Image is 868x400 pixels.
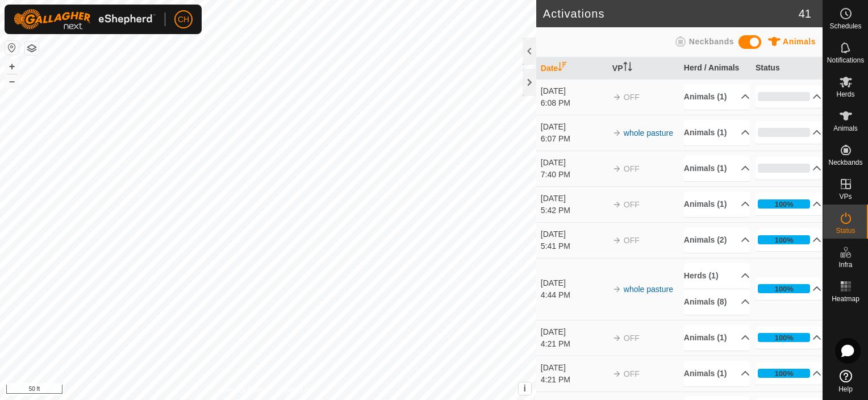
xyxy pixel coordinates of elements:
[684,120,750,145] p-accordion-header: Animals (1)
[14,9,156,30] img: Gallagher Logo
[823,365,868,397] a: Help
[279,385,313,395] a: Contact Us
[624,164,640,173] span: OFF
[684,191,750,217] p-accordion-header: Animals (1)
[624,285,673,294] a: whole pasture
[758,284,811,293] div: 100%
[612,200,621,209] img: arrow
[536,57,608,80] th: Date
[25,41,39,55] button: Map Layers
[827,57,864,64] span: Notifications
[829,23,861,30] span: Schedules
[684,156,750,181] p-accordion-header: Animals (1)
[541,374,607,386] div: 4:21 PM
[5,74,19,88] button: –
[775,284,794,294] div: 100%
[684,325,750,351] p-accordion-header: Animals (1)
[775,332,794,343] div: 100%
[541,338,607,350] div: 4:21 PM
[541,157,607,169] div: [DATE]
[756,193,822,215] p-accordion-header: 100%
[756,121,822,144] p-accordion-header: 0%
[751,57,823,80] th: Status
[758,235,811,244] div: 100%
[756,85,822,108] p-accordion-header: 0%
[775,235,794,245] div: 100%
[758,333,811,342] div: 100%
[679,57,751,80] th: Herd / Animals
[541,362,607,374] div: [DATE]
[541,121,607,133] div: [DATE]
[756,277,822,300] p-accordion-header: 100%
[799,5,811,22] span: 41
[624,334,640,343] span: OFF
[541,240,607,252] div: 5:41 PM
[541,97,607,109] div: 6:08 PM
[519,382,531,395] button: i
[783,37,816,46] span: Animals
[684,361,750,386] p-accordion-header: Animals (1)
[756,157,822,180] p-accordion-header: 0%
[775,199,794,210] div: 100%
[541,169,607,181] div: 7:40 PM
[624,200,640,209] span: OFF
[836,91,854,98] span: Herds
[541,289,607,301] div: 4:44 PM
[758,164,811,173] div: 0%
[756,326,822,349] p-accordion-header: 100%
[608,57,679,80] th: VP
[541,193,607,205] div: [DATE]
[758,128,811,137] div: 0%
[684,289,750,315] p-accordion-header: Animals (8)
[624,369,640,378] span: OFF
[612,93,621,102] img: arrow
[541,326,607,338] div: [DATE]
[832,295,859,302] span: Heatmap
[758,369,811,378] div: 100%
[833,125,858,132] span: Animals
[5,41,19,55] button: Reset Map
[756,362,822,385] p-accordion-header: 100%
[684,263,750,289] p-accordion-header: Herds (1)
[624,128,673,137] a: whole pasture
[624,236,640,245] span: OFF
[223,385,266,395] a: Privacy Policy
[838,386,853,393] span: Help
[612,285,621,294] img: arrow
[612,128,621,137] img: arrow
[612,334,621,343] img: arrow
[684,84,750,110] p-accordion-header: Animals (1)
[684,227,750,253] p-accordion-header: Animals (2)
[541,277,607,289] div: [DATE]
[541,205,607,216] div: 5:42 PM
[758,199,811,209] div: 100%
[689,37,734,46] span: Neckbands
[623,64,632,73] p-sorticon: Activate to sort
[828,159,862,166] span: Neckbands
[524,384,526,393] span: i
[541,228,607,240] div: [DATE]
[178,14,189,26] span: CH
[541,133,607,145] div: 6:07 PM
[612,236,621,245] img: arrow
[775,368,794,379] div: 100%
[5,60,19,73] button: +
[839,193,852,200] span: VPs
[624,93,640,102] span: OFF
[612,164,621,173] img: arrow
[612,369,621,378] img: arrow
[558,64,567,73] p-sorticon: Activate to sort
[756,228,822,251] p-accordion-header: 100%
[758,92,811,101] div: 0%
[836,227,855,234] span: Status
[838,261,852,268] span: Infra
[541,85,607,97] div: [DATE]
[543,7,799,20] h2: Activations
